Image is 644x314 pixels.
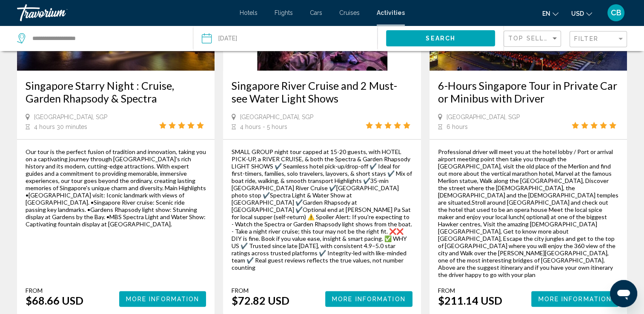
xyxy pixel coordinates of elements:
div: $72.82 USD [232,294,289,307]
a: Singapore River Cruise and 2 Must-see Water Light Shows [232,79,412,105]
a: 6-Hours Singapore Tour in Private Car or Minibus with Driver [438,79,618,105]
button: More Information [531,291,618,307]
a: Travorium [17,4,231,21]
div: $211.14 USD [438,294,502,307]
button: Change language [542,7,558,20]
div: From [26,287,83,294]
span: CB [611,9,621,17]
span: More Information [126,296,200,303]
span: Top Sellers [508,35,558,42]
div: Our tour is the perfect fusion of tradition and innovation, taking you on a captivating journey t... [26,148,206,228]
button: Filter [570,31,627,48]
div: SMALL GROUP night tour capped at 15-20 guests, with HOTEL PICK-UP, a RIVER CRUISE, & both the Spe... [232,148,412,271]
span: [GEOGRAPHIC_DATA], SGP [240,114,313,120]
span: USD [571,10,584,17]
span: 4 hours 30 minutes [34,123,87,130]
div: $68.66 USD [26,294,83,307]
iframe: Button to launch messaging window [610,280,637,307]
a: Flights [275,9,293,16]
span: Filter [574,35,598,42]
div: From [232,287,289,294]
button: Search [386,30,495,46]
span: More Information [332,296,406,303]
button: Change currency [571,7,592,20]
span: en [542,10,550,17]
a: Activities [377,9,405,16]
span: Search [426,35,455,42]
div: From [438,287,502,294]
a: Cruises [339,9,360,16]
a: Singapore Starry Night : Cruise, Garden Rhapsody & Spectra [26,79,206,105]
span: 4 hours - 5 hours [240,123,287,130]
span: [GEOGRAPHIC_DATA], SGP [447,114,520,120]
a: Hotels [240,9,258,16]
div: Professional driver will meet you at the hotel lobby / Port or arrival airport meeting point then... [438,148,618,278]
button: User Menu [605,4,627,22]
button: More Information [119,291,206,307]
span: More Information [538,296,612,303]
button: Date: Jan 4, 2026 [202,26,378,51]
span: [GEOGRAPHIC_DATA], SGP [34,114,107,120]
span: 6 hours [447,123,468,130]
mat-select: Sort by [508,35,558,43]
button: More Information [325,291,412,307]
a: Cars [310,9,322,16]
